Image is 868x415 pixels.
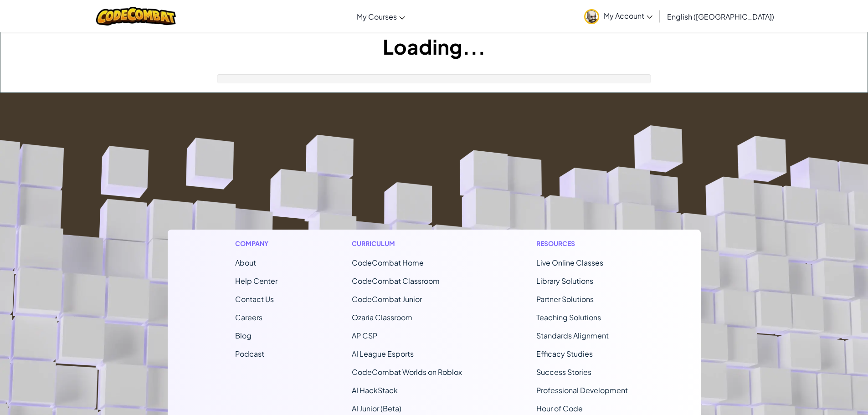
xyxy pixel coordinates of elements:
[352,349,414,359] a: AI League Esports
[235,349,264,359] a: Podcast
[0,32,868,61] h1: Loading...
[536,239,633,248] h1: Resources
[352,294,422,304] a: CodeCombat Junior
[235,331,252,340] a: Blog
[235,294,274,304] span: Contact Us
[536,367,591,377] a: Success Stories
[536,331,609,340] a: Standards Alignment
[604,11,652,20] span: My Account
[352,313,412,322] a: Ozaria Classroom
[235,313,262,322] a: Careers
[536,404,583,413] a: Hour of Code
[536,276,593,286] a: Library Solutions
[235,239,277,248] h1: Company
[352,239,462,248] h1: Curriculum
[96,7,176,26] img: CodeCombat logo
[536,385,628,395] a: Professional Development
[235,258,256,267] a: About
[352,367,462,377] a: CodeCombat Worlds on Roblox
[663,4,779,29] a: English ([GEOGRAPHIC_DATA])
[536,313,601,322] a: Teaching Solutions
[667,12,774,21] span: English ([GEOGRAPHIC_DATA])
[352,404,401,413] a: AI Junior (Beta)
[580,2,657,31] a: My Account
[584,9,599,24] img: avatar
[352,385,398,395] a: AI HackStack
[352,331,377,340] a: AP CSP
[352,276,440,286] a: CodeCombat Classroom
[357,12,397,21] span: My Courses
[536,349,593,359] a: Efficacy Studies
[235,276,277,286] a: Help Center
[536,294,594,304] a: Partner Solutions
[352,258,424,267] span: CodeCombat Home
[352,4,410,29] a: My Courses
[536,258,603,267] a: Live Online Classes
